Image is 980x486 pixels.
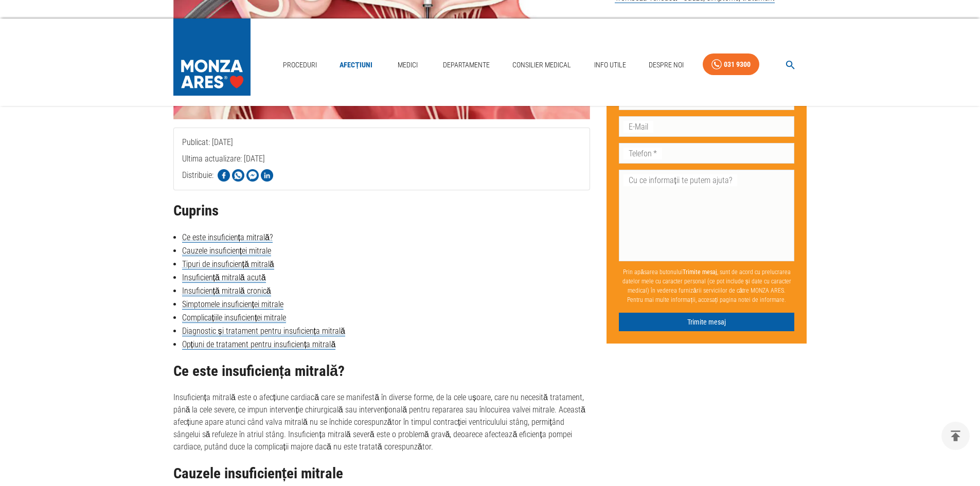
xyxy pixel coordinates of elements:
a: Info Utile [590,55,630,76]
a: Complicațiile insuficienței mitrale [182,313,287,323]
div: Domain Overview [123,61,176,67]
a: Diagnostic și tratament pentru insuficiența mitrală [182,326,345,336]
img: setting.svg [930,22,938,30]
img: Share on Facebook [218,169,230,182]
a: Departamente [439,55,494,76]
a: Consilier Medical [508,55,575,76]
div: v 4.0.25 [29,16,50,25]
img: website_grey.svg [16,27,25,35]
img: tab_domain_overview_orange.svg [112,60,120,68]
b: Trimite mesaj [683,268,717,276]
h2: Cauzele insuficienței mitrale [173,465,591,482]
img: Share on Facebook Messenger [246,169,259,182]
button: Trimite mesaj [619,313,794,332]
img: go_to_app.svg [952,22,960,30]
a: Despre Noi [645,55,688,76]
a: Simptomele insuficienței mitrale [182,299,283,310]
div: Domain: [DOMAIN_NAME] [27,27,113,35]
div: Keywords by Traffic [362,61,422,67]
img: support.svg [908,22,917,30]
p: Distribuie: [182,169,213,182]
p: Prin apăsarea butonului , sunt de acord cu prelucrarea datelor mele cu caracter personal (ce pot ... [619,263,794,309]
img: logo_orange.svg [16,16,25,25]
a: Afecțiuni [335,55,377,76]
a: Tipuri de insuficiență mitrală [182,259,274,269]
span: Publicat: [DATE] [182,137,233,188]
img: tab_keywords_by_traffic_grey.svg [351,60,359,68]
a: Medici [391,55,424,76]
a: Opțiuni de tratament pentru insuficiența mitrală [182,339,336,350]
a: Insuficiență mitrală cronică [182,286,271,296]
h2: Ce este insuficiența mitrală? [173,363,591,380]
a: 031 9300 [703,53,759,76]
a: Cauzele insuficienței mitrale [182,246,271,256]
a: Proceduri [279,55,321,76]
button: delete [941,422,970,450]
img: tab_backlinks_grey.svg [609,60,617,68]
img: tab_seo_analyzer_grey.svg [851,60,859,68]
a: Ce este insuficiența mitrală? [182,232,273,243]
img: Share on LinkedIn [261,169,273,182]
h2: Cuprins [173,203,591,219]
div: 031 9300 [724,58,751,71]
p: Insuficiența mitrală este o afecțiune cardiacă care se manifestă în diverse forme, de la cele ușo... [173,391,591,453]
img: loading [489,127,514,144]
a: Insuficiență mitrală acută [182,273,266,283]
img: Share on WhatsApp [232,169,244,182]
span: Ultima actualizare: [DATE] [182,154,265,205]
div: Backlinks [620,61,648,67]
div: Site Audit [862,61,892,67]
